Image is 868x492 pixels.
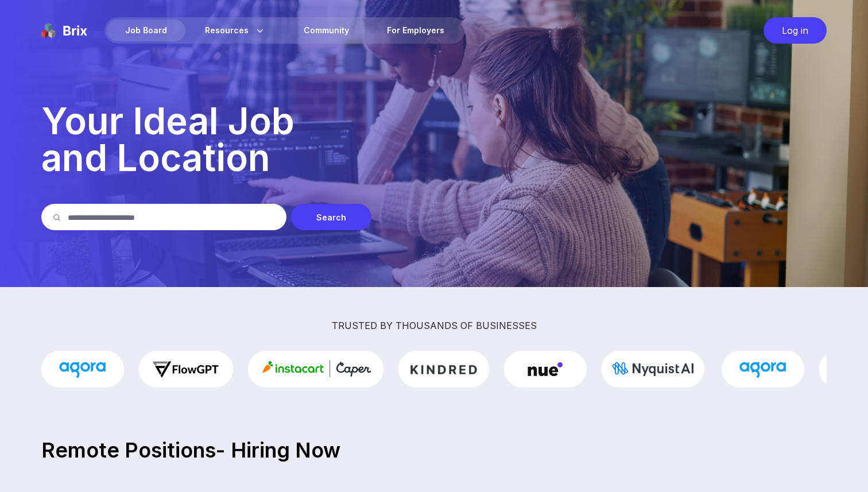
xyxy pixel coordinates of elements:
div: Log in [764,17,827,44]
div: Job Board [107,20,185,41]
div: Resources [187,20,284,41]
a: Log in [758,17,827,44]
a: For Employers [369,20,463,41]
div: Search [291,204,371,230]
p: Your Ideal Job and Location [41,103,827,176]
a: Community [285,20,367,41]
